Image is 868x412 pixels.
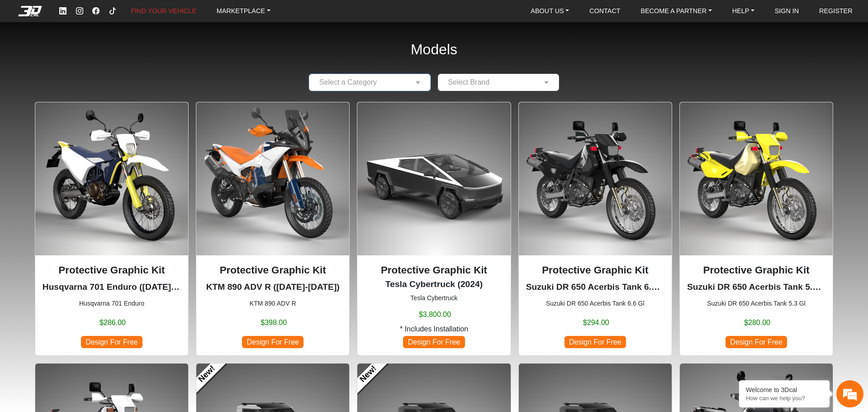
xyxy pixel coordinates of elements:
span: * Includes Installation [400,324,468,335]
p: Tesla Cybertruck (2024) [365,278,503,291]
div: KTM 890 ADV R [196,102,350,356]
a: FIND YOUR VEHICLE [128,4,200,18]
a: SIGN IN [771,4,803,18]
span: $3,800.00 [419,309,451,320]
p: Protective Graphic Kit [204,263,342,278]
small: Husqvarna 701 Enduro [43,299,181,308]
a: REGISTER [816,4,856,18]
a: BECOME A PARTNER [637,4,715,18]
a: New! [189,356,226,393]
span: Design For Free [403,336,465,348]
span: $286.00 [100,317,126,328]
div: Suzuki DR 650 Acerbis Tank 5.3 Gl [679,102,833,356]
a: CONTACT [586,4,624,18]
div: Welcome to 3Dcal [746,386,823,393]
small: KTM 890 ADV R [204,299,342,308]
span: $280.00 [744,317,770,328]
small: Tesla Cybertruck [365,293,503,303]
p: How can we help you? [746,395,823,402]
p: Suzuki DR 650 Acerbis Tank 6.6 Gl (1996-2024) [526,281,664,294]
p: Protective Graphic Kit [526,263,664,278]
span: Design For Free [564,336,626,348]
a: HELP [729,4,758,18]
p: Husqvarna 701 Enduro (2016-2024) [43,281,181,294]
div: Suzuki DR 650 Acerbis Tank 6.6 Gl [518,102,672,356]
span: Design For Free [81,336,142,348]
img: DR 650Acerbis Tank 5.3 Gl1996-2024 [680,102,833,255]
a: ABOUT US [527,4,573,18]
img: 890 ADV R null2023-2025 [196,102,349,255]
h2: Models [411,29,457,70]
p: Protective Graphic Kit [43,263,181,278]
span: $398.00 [261,317,287,328]
p: Protective Graphic Kit [687,263,825,278]
div: Tesla Cybertruck [357,102,511,356]
a: New! [350,356,387,393]
p: Suzuki DR 650 Acerbis Tank 5.3 Gl (1996-2024) [687,281,825,294]
img: 701 Enduronull2016-2024 [35,102,188,255]
a: MARKETPLACE [213,4,274,18]
div: Husqvarna 701 Enduro [35,102,189,356]
small: Suzuki DR 650 Acerbis Tank 6.6 Gl [526,299,664,308]
span: Design For Free [726,336,787,348]
img: DR 650Acerbis Tank 6.6 Gl1996-2024 [519,102,672,255]
span: $294.00 [583,317,609,328]
p: Protective Graphic Kit [365,263,503,278]
span: Design For Free [242,336,304,348]
p: KTM 890 ADV R (2023-2025) [204,281,342,294]
small: Suzuki DR 650 Acerbis Tank 5.3 Gl [687,299,825,308]
img: Cybertrucknull2024 [357,102,510,255]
